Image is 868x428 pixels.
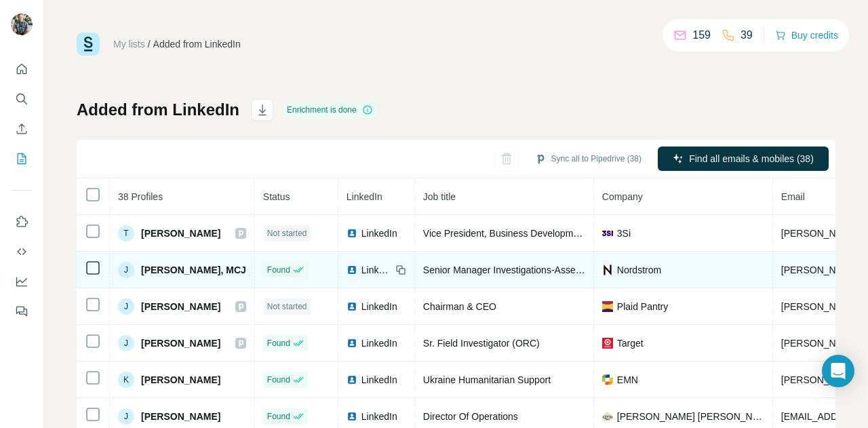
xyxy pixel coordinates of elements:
span: Director Of Operations [423,411,518,422]
button: Sync all to Pipedrive (38) [526,149,651,169]
span: Not started [267,227,307,239]
span: LinkedIn [361,410,397,423]
button: Use Surfe API [11,239,33,264]
img: LinkedIn logo [347,265,357,275]
span: LinkedIn [361,300,397,313]
span: [PERSON_NAME] [141,227,220,240]
span: Nordstrom [617,263,661,277]
img: company-logo [602,265,613,275]
span: 38 Profiles [118,191,163,202]
h1: Added from LinkedIn [77,99,239,121]
p: 159 [692,27,711,43]
span: Chairman & CEO [423,301,496,312]
div: K [118,372,134,388]
li: / [148,37,151,51]
p: 39 [741,27,753,43]
span: Status [263,191,290,202]
span: Email [781,191,805,202]
span: EMN [617,373,638,387]
button: Dashboard [11,269,33,294]
img: LinkedIn logo [347,338,357,349]
span: Company [602,191,643,202]
img: company-logo [602,301,613,312]
span: Ukraine Humanitarian Support [423,374,551,385]
span: [PERSON_NAME] [141,300,220,313]
span: [PERSON_NAME] [PERSON_NAME] Company [617,410,764,423]
img: Avatar [11,14,33,35]
span: Find all emails & mobiles (38) [689,152,814,166]
button: My lists [11,147,33,171]
span: LinkedIn [361,263,391,277]
button: Enrich CSV [11,117,33,141]
div: J [118,262,134,278]
img: company-logo [602,411,613,422]
img: company-logo [602,338,613,349]
span: Found [267,410,290,423]
a: My lists [113,39,145,50]
span: [PERSON_NAME] [141,373,220,387]
span: Sr. Field Investigator (ORC) [423,338,540,349]
button: Quick start [11,57,33,81]
span: LinkedIn [361,227,397,240]
button: Buy credits [775,26,838,45]
img: LinkedIn logo [347,411,357,422]
button: Feedback [11,299,33,324]
span: Found [267,264,290,276]
img: company-logo [602,374,613,385]
span: Target [617,336,644,350]
span: [PERSON_NAME] [141,410,220,423]
img: LinkedIn logo [347,301,357,312]
img: Surfe Logo [77,33,100,56]
span: Vice President, Business Development [423,228,587,239]
button: Use Surfe on LinkedIn [11,210,33,234]
div: J [118,335,134,351]
div: Added from LinkedIn [153,37,241,51]
div: Open Intercom Messenger [822,355,854,387]
span: Senior Manager Investigations-Asset Protection [423,265,624,275]
span: Found [267,374,290,386]
span: 3Si [617,227,631,240]
div: T [118,225,134,241]
img: company-logo [602,228,613,239]
span: LinkedIn [347,191,382,202]
span: Plaid Pantry [617,300,668,313]
span: Job title [423,191,456,202]
span: [PERSON_NAME], MCJ [141,263,246,277]
div: Enrichment is done [283,102,377,118]
span: LinkedIn [361,336,397,350]
img: LinkedIn logo [347,228,357,239]
span: Not started [267,300,307,313]
img: LinkedIn logo [347,374,357,385]
button: Search [11,87,33,111]
button: Find all emails & mobiles (38) [658,147,829,171]
span: [PERSON_NAME] [141,336,220,350]
span: LinkedIn [361,373,397,387]
span: Found [267,337,290,349]
div: J [118,408,134,425]
div: J [118,298,134,315]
